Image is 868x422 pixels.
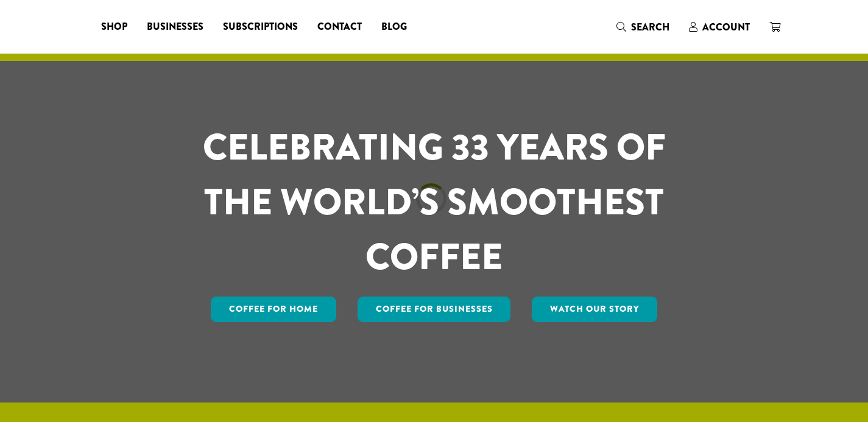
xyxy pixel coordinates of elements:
[317,19,362,35] span: Contact
[679,17,760,37] a: Account
[213,17,308,37] a: Subscriptions
[607,17,679,37] a: Search
[147,19,203,35] span: Businesses
[223,19,298,35] span: Subscriptions
[167,120,702,284] h1: CELEBRATING 33 YEARS OF THE WORLD’S SMOOTHEST COFFEE
[358,297,511,322] a: Coffee For Businesses
[372,17,417,37] a: Blog
[532,297,657,322] a: Watch Our Story
[381,19,407,35] span: Blog
[702,20,750,34] span: Account
[211,297,336,322] a: Coffee for Home
[308,17,372,37] a: Contact
[101,19,127,35] span: Shop
[91,17,137,37] a: Shop
[137,17,213,37] a: Businesses
[631,20,669,34] span: Search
